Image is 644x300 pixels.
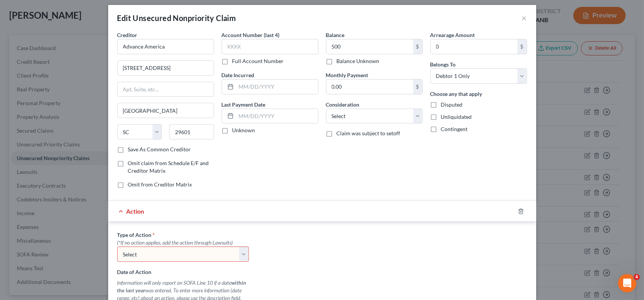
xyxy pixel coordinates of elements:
label: Save As Common Creditor [128,146,191,153]
span: Claim was subject to setoff [337,130,401,136]
input: MM/DD/YYYY [236,79,318,94]
input: 0.00 [326,39,413,54]
label: Account Number (last 4) [222,31,280,39]
label: Unknown [232,126,255,134]
input: Enter city... [118,103,214,118]
span: Omit from Creditor Matrix [128,181,192,188]
span: Creditor [117,32,138,38]
label: Date of Action [117,268,152,276]
input: MM/DD/YYYY [236,109,318,123]
label: Date Incurred [222,71,255,79]
span: 4 [634,274,640,280]
div: $ [413,39,422,54]
input: Enter zip... [169,124,214,139]
label: Choose any that apply [430,90,482,98]
label: Balance [326,31,345,39]
label: Last Payment Date [222,101,266,109]
div: Edit Unsecured Nonpriority Claim [117,13,236,23]
label: Consideration [326,101,360,109]
label: Arrearage Amount [430,31,475,39]
label: Monthly Payment [326,71,368,79]
input: Search creditor by name... [117,39,214,54]
input: Enter address... [118,61,214,75]
input: Apt, Suite, etc... [118,82,214,97]
span: Contingent [441,126,468,132]
span: Type of Action [117,232,152,238]
button: × [522,13,527,23]
div: $ [517,39,527,54]
span: Unliquidated [441,114,472,120]
span: Action [127,208,144,215]
span: Belongs To [430,61,456,68]
div: (*If no action applies, add the action through Lawsuits) [117,239,249,246]
span: Omit claim from Schedule E/F and Creditor Matrix [128,160,209,174]
span: Disputed [441,101,463,108]
iframe: Intercom live chat [618,274,636,292]
input: XXXX [222,39,318,54]
label: Balance Unknown [337,57,380,65]
input: 0.00 [326,79,413,94]
div: $ [413,79,422,94]
input: 0.00 [431,39,517,54]
label: Full Account Number [232,57,284,65]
